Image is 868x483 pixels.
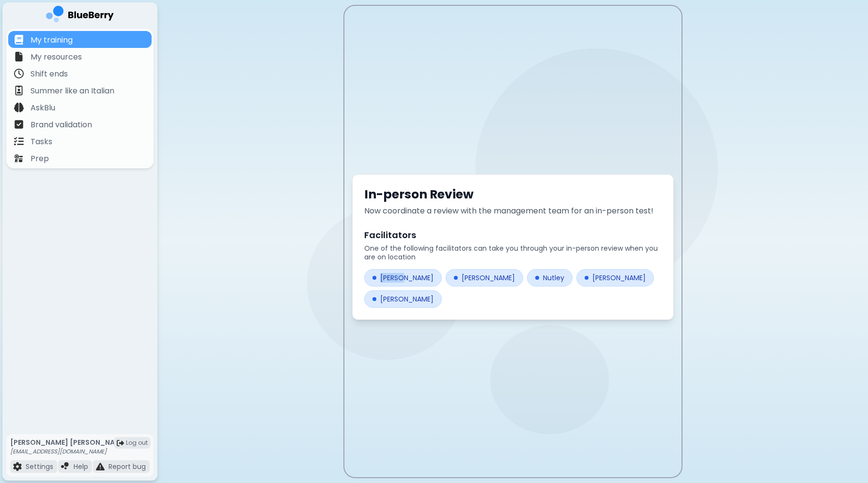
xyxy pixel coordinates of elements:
[14,52,24,61] img: file icon
[10,438,128,447] p: [PERSON_NAME] [PERSON_NAME]
[31,136,52,148] p: Tasks
[14,120,24,129] img: file icon
[14,35,24,45] img: file icon
[14,153,24,163] img: file icon
[527,269,573,287] div: Nutley
[31,153,49,165] p: Prep
[31,102,55,114] p: AskBlu
[14,103,24,112] img: file icon
[364,205,662,217] p: Now coordinate a review with the management team for an in-person test!
[364,244,662,261] p: One of the following facilitators can take you through your in-person review when you are on loca...
[14,69,24,78] img: file icon
[14,136,24,146] img: file icon
[74,462,88,471] p: Help
[13,462,22,471] img: file icon
[46,6,114,26] img: company logo
[446,269,523,287] div: [PERSON_NAME]
[117,439,124,447] img: logout
[364,290,442,308] div: [PERSON_NAME]
[364,186,662,202] h1: In-person Review
[31,51,82,63] p: My resources
[96,462,105,471] img: file icon
[61,462,70,471] img: file icon
[31,34,73,46] p: My training
[31,68,68,80] p: Shift ends
[31,85,114,97] p: Summer like an Italian
[364,228,662,242] h2: Facilitators
[576,269,654,287] div: [PERSON_NAME]
[126,439,148,447] span: Log out
[14,86,24,95] img: file icon
[364,269,442,287] div: [PERSON_NAME]
[108,462,146,471] p: Report bug
[31,119,92,131] p: Brand validation
[10,448,128,455] p: [EMAIL_ADDRESS][DOMAIN_NAME]
[26,462,53,471] p: Settings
